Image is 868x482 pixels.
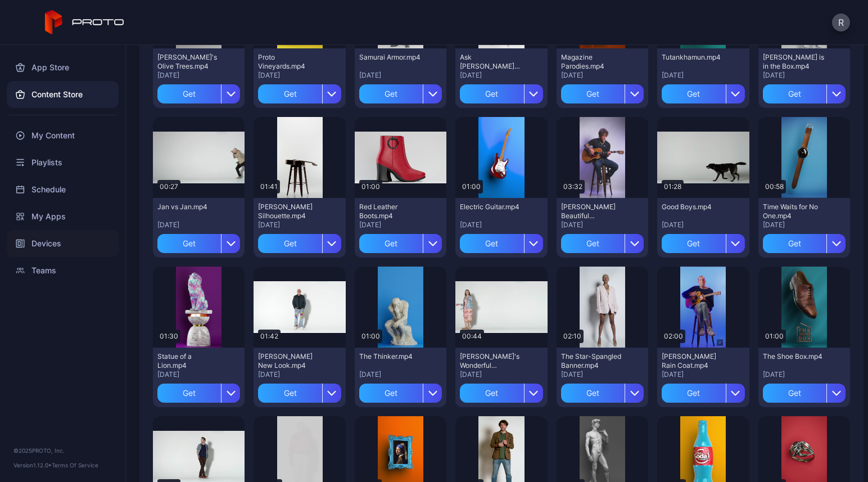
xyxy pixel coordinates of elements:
[7,230,119,257] a: Devices
[7,54,119,81] a: App Store
[763,352,825,361] div: The Shoe Box.mp4
[662,352,724,370] div: Ryan Pollie's Rain Coat.mp4
[157,53,219,71] div: Van Gogh's Olive Trees.mp4
[561,84,644,103] button: Get
[7,81,119,108] a: Content Store
[7,149,119,176] a: Playlists
[763,84,846,103] button: Get
[561,202,623,220] div: Billy Morrison's Beautiful Disaster.mp4
[460,352,522,370] div: Meghan's Wonderful Wardrobe.mp4
[258,234,341,253] button: Get
[832,13,850,31] button: R
[157,202,219,211] div: Jan vs Jan.mp4
[561,220,644,229] div: [DATE]
[157,234,240,253] button: Get
[763,384,826,403] div: Get
[157,84,240,103] button: Get
[359,71,442,80] div: [DATE]
[460,234,523,253] div: Get
[258,84,341,103] button: Get
[662,84,744,103] button: Get
[258,71,341,80] div: [DATE]
[460,234,542,253] button: Get
[359,234,423,253] div: Get
[359,202,421,220] div: Red Leather Boots.mp4
[258,384,341,403] button: Get
[662,384,725,403] div: Get
[258,220,341,229] div: [DATE]
[359,370,442,379] div: [DATE]
[157,352,219,370] div: Statue of a Lion.mp4
[662,234,744,253] button: Get
[460,384,523,403] div: Get
[258,384,322,403] div: Get
[7,257,119,284] a: Teams
[460,220,542,229] div: [DATE]
[561,71,644,80] div: [DATE]
[157,384,240,403] button: Get
[258,234,322,253] div: Get
[763,202,825,220] div: Time Waits for No One.mp4
[561,234,644,253] button: Get
[7,176,119,203] a: Schedule
[561,384,644,403] button: Get
[52,462,98,469] a: Terms Of Service
[763,234,846,253] button: Get
[561,53,623,71] div: Magazine Parodies.mp4
[763,84,826,103] div: Get
[662,370,744,379] div: [DATE]
[7,122,119,149] a: My Content
[561,234,625,253] div: Get
[258,202,320,220] div: Billy Morrison's Silhouette.mp4
[662,202,724,211] div: Good Boys.mp4
[460,370,542,379] div: [DATE]
[157,220,240,229] div: [DATE]
[157,370,240,379] div: [DATE]
[258,84,322,103] div: Get
[662,384,744,403] button: Get
[258,53,320,71] div: Proto Vineyards.mp4
[13,446,112,455] div: © 2025 PROTO, Inc.
[662,71,744,80] div: [DATE]
[460,71,542,80] div: [DATE]
[561,370,644,379] div: [DATE]
[662,234,725,253] div: Get
[763,71,846,80] div: [DATE]
[7,203,119,230] a: My Apps
[258,370,341,379] div: [DATE]
[359,234,442,253] button: Get
[460,84,542,103] button: Get
[460,202,522,211] div: Electric Guitar.mp4
[460,53,522,71] div: Ask Tim Draper Anything.mp4
[763,384,846,403] button: Get
[561,384,625,403] div: Get
[359,53,421,62] div: Samurai Armor.mp4
[662,84,725,103] div: Get
[662,53,724,62] div: Tutankhamun.mp4
[763,234,826,253] div: Get
[359,384,423,403] div: Get
[359,220,442,229] div: [DATE]
[359,384,442,403] button: Get
[561,84,625,103] div: Get
[460,84,523,103] div: Get
[763,53,825,71] div: Howie Mandel is in the Box.mp4
[258,352,320,370] div: Howie Mandel's New Look.mp4
[763,220,846,229] div: [DATE]
[460,384,542,403] button: Get
[157,384,221,403] div: Get
[157,84,221,103] div: Get
[662,220,744,229] div: [DATE]
[13,462,52,469] span: Version 1.12.0 •
[359,84,442,103] button: Get
[359,352,421,361] div: The Thinker.mp4
[561,352,623,370] div: The Star-Spangled Banner.mp4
